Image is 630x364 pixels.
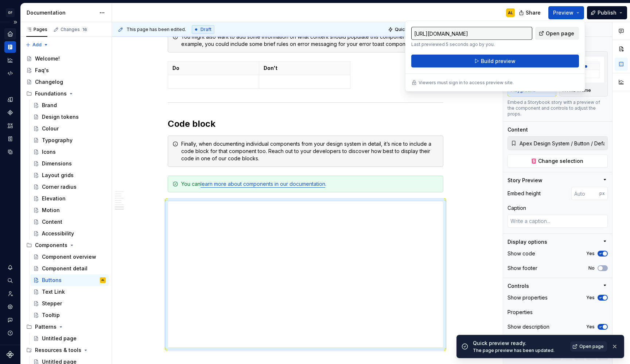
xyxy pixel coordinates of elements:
[507,238,608,246] button: Display options
[508,10,513,16] div: AL
[42,265,87,272] div: Component detail
[4,41,16,53] a: Documentation
[42,183,77,191] div: Corner radius
[4,28,16,40] a: Home
[23,88,109,99] div: Foundations
[30,298,109,309] a: Stepper
[42,113,79,121] div: Design tokens
[42,172,74,179] div: Layout grids
[546,30,574,37] span: Open page
[201,27,211,32] span: Draft
[4,301,16,313] a: Settings
[588,265,595,271] label: No
[127,27,186,32] span: This page has been edited.
[4,146,16,158] a: Data sources
[42,335,77,342] div: Untitled page
[4,94,16,105] a: Design tokens
[61,27,88,32] div: Changes
[10,17,20,27] button: Expand sidebar
[579,344,604,349] span: Open page
[411,42,532,47] p: Last previewed 5 seconds ago by you.
[4,107,16,118] a: Components
[411,55,579,68] button: Build preview
[538,157,583,165] span: Change selection
[42,137,73,144] div: Typography
[42,253,96,261] div: Component overview
[526,9,541,16] span: Share
[30,99,109,111] a: Brand
[30,286,109,298] a: Text Link
[42,312,60,319] div: Tooltip
[42,277,62,284] div: Buttons
[30,134,109,146] a: Typography
[81,27,88,32] span: 16
[507,282,529,290] div: Controls
[507,282,608,290] button: Controls
[30,169,109,181] a: Layout grids
[42,300,62,307] div: Stepper
[507,177,542,184] div: Story Preview
[35,323,57,330] div: Patterns
[6,8,15,17] div: OF
[507,323,549,330] div: Show description
[507,99,608,117] div: Embed a Storybook story with a preview of the component and controls to adjust the props.
[570,341,607,352] a: Open page
[35,347,81,354] div: Resources & tools
[23,344,109,356] div: Resources & tools
[4,262,16,273] button: Notifications
[168,118,443,130] h2: Code block
[4,67,16,79] div: Code automation
[507,250,535,257] div: Show code
[23,53,109,64] a: Welcome!
[4,275,16,286] button: Search ⌘K
[553,9,573,16] span: Preview
[507,177,608,184] button: Story Preview
[598,9,617,16] span: Publish
[586,324,595,330] label: Yes
[23,40,51,50] button: Add
[586,251,595,257] label: Yes
[30,309,109,321] a: Tooltip
[419,80,514,86] p: Viewers must sign in to access preview site.
[515,6,545,19] button: Share
[30,146,109,158] a: Icons
[30,181,109,193] a: Corner radius
[264,65,277,71] strong: Don't
[30,251,109,263] a: Component overview
[42,230,74,237] div: Accessibility
[4,314,16,326] button: Contact support
[473,348,566,353] div: The page preview has been updated.
[507,204,526,212] div: Caption
[4,133,16,145] a: Storybook stories
[4,120,16,132] a: Assets
[587,6,627,19] button: Publish
[101,277,104,284] div: AL
[30,263,109,274] a: Component detail
[30,228,109,239] a: Accessibility
[42,195,66,202] div: Elevation
[42,102,57,109] div: Brand
[30,123,109,134] a: Colour
[548,6,584,19] button: Preview
[30,274,109,286] a: ButtonsAL
[386,24,429,35] button: Quick preview
[1,5,19,20] button: OF
[571,187,599,200] input: Auto
[35,78,63,86] div: Changelog
[42,148,56,156] div: Icons
[4,288,16,300] div: Invite team
[172,65,179,71] strong: Do
[7,351,14,358] a: Supernova Logo
[181,140,439,162] div: Finally, when documenting individual components from your design system in detail, it’s nice to i...
[507,309,533,316] div: Properties
[181,180,439,188] div: You can .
